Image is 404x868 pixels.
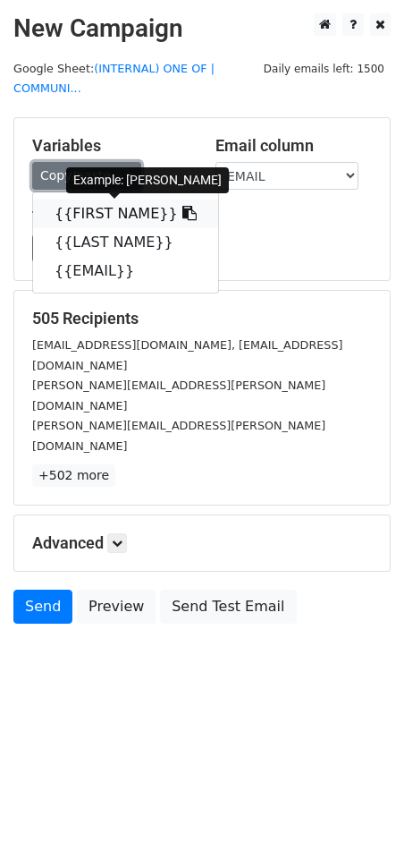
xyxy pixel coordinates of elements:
a: Copy/paste... [32,162,141,190]
h5: Variables [32,136,189,156]
a: {{LAST NAME}} [33,228,218,257]
small: [PERSON_NAME][EMAIL_ADDRESS][PERSON_NAME][DOMAIN_NAME] [32,379,325,413]
a: {{FIRST NAME}} [33,200,218,228]
div: Example: [PERSON_NAME] [66,167,229,193]
small: [EMAIL_ADDRESS][DOMAIN_NAME], [EMAIL_ADDRESS][DOMAIN_NAME] [32,338,342,372]
a: Daily emails left: 1500 [257,62,391,75]
a: (INTERNAL) ONE OF | COMMUNI... [13,62,215,96]
a: Send Test Email [160,590,296,624]
h5: Email column [215,136,372,156]
a: +502 more [32,464,115,487]
iframe: Chat Widget [315,782,404,868]
a: Send [13,590,72,624]
a: {{EMAIL}} [33,257,218,285]
span: Daily emails left: 1500 [257,59,391,79]
small: Google Sheet: [13,62,215,96]
a: Preview [77,590,156,624]
h2: New Campaign [13,13,391,44]
h5: 505 Recipients [32,309,372,328]
small: [PERSON_NAME][EMAIL_ADDRESS][PERSON_NAME][DOMAIN_NAME] [32,419,325,453]
h5: Advanced [32,533,372,553]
